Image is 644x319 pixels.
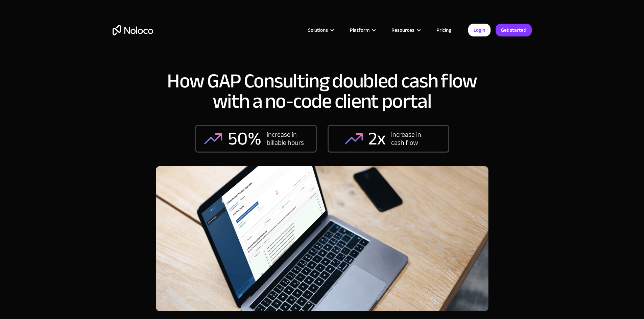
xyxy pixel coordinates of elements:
[468,24,491,36] a: Login
[383,26,428,34] div: Resources
[496,24,532,36] a: Get started
[300,26,341,34] div: Solutions
[267,131,307,147] div: increase in billable hours
[428,26,460,34] a: Pricing
[228,129,261,149] div: 50%
[350,26,369,34] div: Platform
[156,71,488,111] h1: How GAP Consulting doubled cash flow with a no-code client portal
[113,25,153,35] a: home
[391,26,414,34] div: Resources
[368,129,386,149] div: 2x
[391,131,432,147] div: increase in cash flow
[308,26,328,34] div: Solutions
[341,26,383,34] div: Platform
